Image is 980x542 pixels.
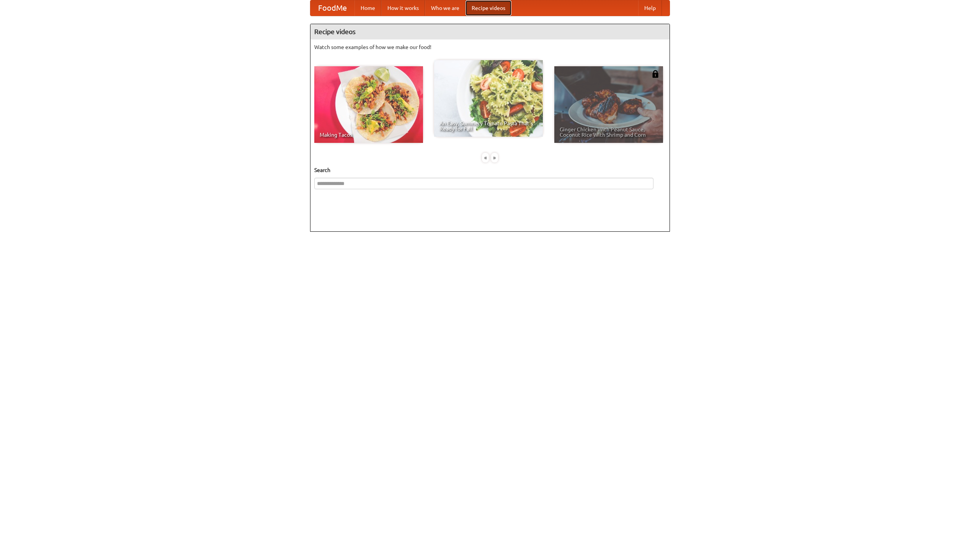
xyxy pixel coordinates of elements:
a: Help [638,0,662,16]
h4: Recipe videos [310,24,670,39]
a: Who we are [425,0,465,16]
a: Making Tacos [314,66,423,143]
span: Making Tacos [320,132,418,138]
div: » [491,153,498,162]
p: Watch some examples of how we make our food! [314,43,666,51]
a: FoodMe [310,0,354,16]
div: « [482,153,489,162]
img: 483408.png [652,70,659,78]
a: Home [354,0,381,16]
a: An Easy, Summery Tomato Pasta That's Ready for Fall [434,60,543,137]
a: Recipe videos [465,0,511,16]
h5: Search [314,166,666,174]
span: An Easy, Summery Tomato Pasta That's Ready for Fall [439,121,537,131]
a: How it works [381,0,425,16]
